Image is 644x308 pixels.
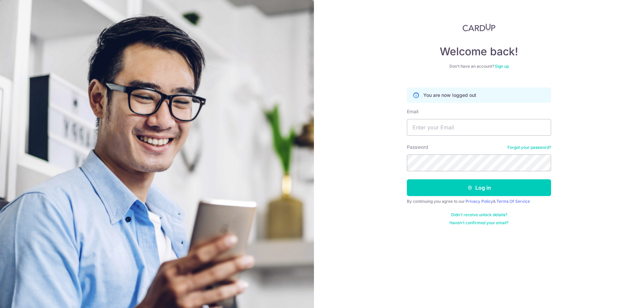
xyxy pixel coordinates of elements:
a: Sign up [495,64,509,69]
label: Password [407,144,428,150]
a: Forgot your password? [507,145,551,150]
label: Email [407,108,418,115]
p: You are now logged out [423,92,476,99]
a: Didn't receive unlock details? [451,212,507,218]
img: CardUp Logo [463,23,495,32]
div: By continuing you agree to our & [407,199,551,204]
a: Terms Of Service [496,199,530,204]
a: Privacy Policy [466,199,493,204]
input: Enter your Email [407,119,551,136]
div: Don’t have an account? [407,64,551,69]
h4: Welcome back! [407,45,551,58]
button: Log in [407,179,551,196]
a: Haven't confirmed your email? [449,220,508,226]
